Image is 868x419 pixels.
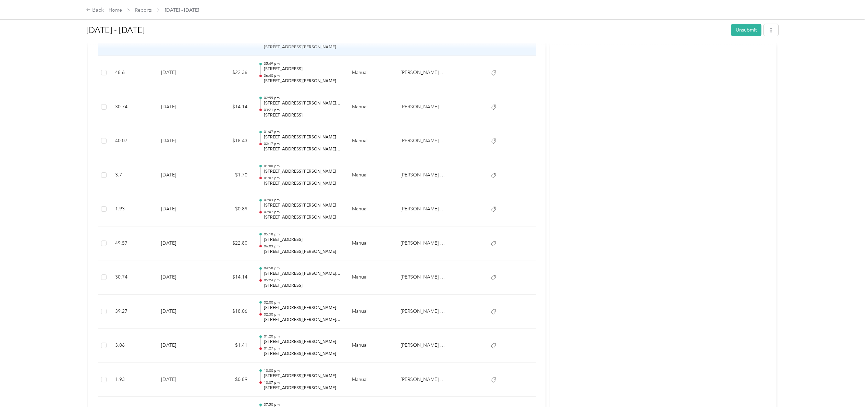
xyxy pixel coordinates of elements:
td: $1.70 [208,158,253,193]
p: 07:07 pm [264,210,341,214]
p: 04:58 pm [264,266,341,271]
p: [STREET_ADDRESS][PERSON_NAME] [264,214,341,221]
td: Manual [346,192,395,226]
td: [DATE] [156,124,208,158]
td: Acosta Canada [395,295,451,329]
td: Acosta Canada [395,124,451,158]
p: 05:49 pm [264,61,341,66]
p: 05:18 pm [264,232,341,237]
td: Manual [346,329,395,363]
p: 07:50 pm [264,402,341,407]
td: [DATE] [156,158,208,193]
p: [STREET_ADDRESS][PERSON_NAME] [264,385,341,391]
td: $22.80 [208,226,253,261]
td: Manual [346,226,395,261]
td: [DATE] [156,226,208,261]
p: 01:27 pm [264,346,341,351]
td: 3.7 [110,158,155,193]
p: 06:03 pm [264,244,341,249]
p: [STREET_ADDRESS] [264,66,341,72]
td: Manual [346,124,395,158]
td: $1.41 [208,329,253,363]
td: Acosta Canada [395,158,451,193]
td: Manual [346,56,395,90]
td: [DATE] [156,329,208,363]
td: $14.14 [208,90,253,124]
td: 48.6 [110,56,155,90]
p: [STREET_ADDRESS][PERSON_NAME] [264,202,341,209]
p: [STREET_ADDRESS][PERSON_NAME][PERSON_NAME] [264,100,341,107]
td: Acosta Canada [395,363,451,397]
td: 30.74 [110,260,155,295]
td: 1.93 [110,363,155,397]
p: 01:20 pm [264,334,341,339]
p: [STREET_ADDRESS] [264,237,341,243]
td: $22.36 [208,56,253,90]
p: 03:21 pm [264,108,341,112]
td: Acosta Canada [395,329,451,363]
td: $14.14 [208,260,253,295]
td: $0.89 [208,363,253,397]
td: [DATE] [156,260,208,295]
p: 06:40 pm [264,73,341,78]
td: Acosta Canada [395,226,451,261]
td: [DATE] [156,56,208,90]
p: [STREET_ADDRESS][PERSON_NAME] [264,373,341,379]
td: 3.06 [110,329,155,363]
a: Reports [135,7,152,13]
p: 05:24 pm [264,278,341,283]
td: [DATE] [156,192,208,226]
h1: Sep 1 - 30, 2025 [86,22,726,38]
td: Acosta Canada [395,56,451,90]
td: Manual [346,158,395,193]
p: 01:07 pm [264,176,341,181]
td: $18.06 [208,295,253,329]
p: [STREET_ADDRESS][PERSON_NAME] [264,134,341,140]
td: Acosta Canada [395,192,451,226]
td: 39.27 [110,295,155,329]
td: [DATE] [156,363,208,397]
td: Acosta Canada [395,90,451,124]
p: 10:07 pm [264,380,341,385]
td: Manual [346,295,395,329]
p: [STREET_ADDRESS][PERSON_NAME] [264,339,341,345]
p: [STREET_ADDRESS][PERSON_NAME][PERSON_NAME] [264,317,341,323]
a: Home [109,7,122,13]
div: Back [86,6,104,14]
td: 1.93 [110,192,155,226]
button: Unsubmit [731,24,761,36]
td: $18.43 [208,124,253,158]
td: [DATE] [156,90,208,124]
td: $0.89 [208,192,253,226]
p: [STREET_ADDRESS][PERSON_NAME] [264,351,341,357]
td: Manual [346,260,395,295]
p: 01:47 pm [264,130,341,134]
p: 07:03 pm [264,198,341,202]
p: [STREET_ADDRESS][PERSON_NAME] [264,169,341,175]
p: [STREET_ADDRESS] [264,283,341,289]
p: 02:30 pm [264,312,341,317]
td: Manual [346,363,395,397]
p: [STREET_ADDRESS][PERSON_NAME] [264,78,341,84]
p: [STREET_ADDRESS][PERSON_NAME] [264,305,341,311]
p: [STREET_ADDRESS] [264,112,341,119]
p: 02:55 pm [264,96,341,100]
td: 49.57 [110,226,155,261]
td: Manual [346,90,395,124]
p: 01:00 pm [264,164,341,169]
td: Acosta Canada [395,260,451,295]
p: [STREET_ADDRESS][PERSON_NAME] [264,181,341,187]
p: [STREET_ADDRESS][PERSON_NAME][PERSON_NAME] [264,146,341,152]
iframe: Everlance-gr Chat Button Frame [830,381,868,419]
span: [DATE] - [DATE] [165,7,199,14]
td: 40.07 [110,124,155,158]
p: [STREET_ADDRESS][PERSON_NAME] [264,249,341,255]
p: 02:00 pm [264,300,341,305]
p: 02:17 pm [264,141,341,146]
td: [DATE] [156,295,208,329]
p: [STREET_ADDRESS][PERSON_NAME][PERSON_NAME] [264,271,341,277]
p: 10:00 pm [264,368,341,373]
td: 30.74 [110,90,155,124]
